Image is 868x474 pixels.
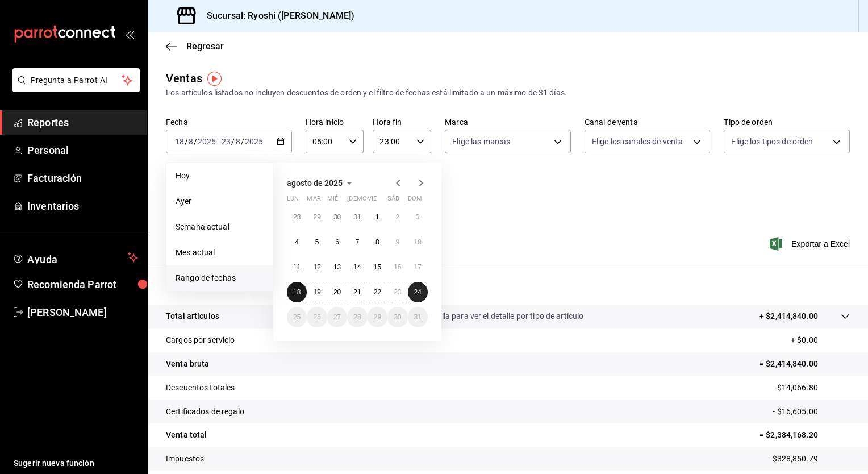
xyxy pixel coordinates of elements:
[231,137,235,146] span: /
[368,207,387,227] button: 1 de agosto de 2025
[375,238,379,246] abbr: 8 de agosto de 2025
[293,263,301,271] abbr: 11 de agosto de 2025
[166,382,235,394] p: Descuentos totales
[166,70,202,87] div: Ventas
[241,137,244,146] span: /
[327,257,347,277] button: 13 de agosto de 2025
[166,87,850,99] div: Los artículos listados no incluyen descuentos de orden y el filtro de fechas está limitado a un m...
[347,207,367,227] button: 31 de julio de 2025
[8,82,140,94] a: Pregunta a Parrot AI
[307,307,327,327] button: 26 de agosto de 2025
[356,238,360,246] abbr: 7 de agosto de 2025
[327,207,347,227] button: 30 de julio de 2025
[31,74,122,86] span: Pregunta a Parrot AI
[347,282,367,302] button: 21 de agosto de 2025
[368,232,387,252] button: 8 de agosto de 2025
[374,313,381,321] abbr: 29 de agosto de 2025
[307,282,327,302] button: 19 de agosto de 2025
[27,115,138,130] span: Reportes
[445,118,571,126] label: Marca
[353,313,361,321] abbr: 28 de agosto de 2025
[327,195,338,207] abbr: miércoles
[197,137,216,146] input: ----
[293,288,301,296] abbr: 18 de agosto de 2025
[166,118,292,126] label: Fecha
[194,137,197,146] span: /
[307,232,327,252] button: 5 de agosto de 2025
[773,382,850,394] p: - $14,066.80
[27,198,138,214] span: Inventarios
[313,263,320,271] abbr: 12 de agosto de 2025
[347,307,367,327] button: 28 de agosto de 2025
[394,313,401,321] abbr: 30 de agosto de 2025
[306,118,364,126] label: Hora inicio
[313,213,320,221] abbr: 29 de julio de 2025
[14,458,138,469] span: Sugerir nueva función
[387,282,407,302] button: 23 de agosto de 2025
[244,137,264,146] input: ----
[12,68,140,92] button: Pregunta a Parrot AI
[592,136,683,147] span: Elige los canales de venta
[166,358,209,370] p: Venta bruta
[315,238,319,246] abbr: 5 de agosto de 2025
[414,263,422,271] abbr: 17 de agosto de 2025
[207,72,222,86] button: Tooltip marker
[27,277,138,292] span: Recomienda Parrot
[287,282,307,302] button: 18 de agosto de 2025
[347,257,367,277] button: 14 de agosto de 2025
[174,137,185,146] input: --
[585,118,711,126] label: Canal de venta
[347,195,414,207] abbr: jueves
[333,213,341,221] abbr: 30 de julio de 2025
[166,41,224,52] button: Regresar
[287,307,307,327] button: 25 de agosto de 2025
[313,313,320,321] abbr: 26 de agosto de 2025
[218,137,220,146] span: -
[395,238,399,246] abbr: 9 de agosto de 2025
[185,137,188,146] span: /
[395,310,584,322] p: Da clic en la fila para ver el detalle por tipo de artículo
[287,207,307,227] button: 28 de julio de 2025
[759,358,850,370] p: = $2,414,840.00
[287,178,343,188] span: agosto de 2025
[408,195,422,207] abbr: domingo
[166,429,207,441] p: Venta total
[759,429,850,441] p: = $2,384,168.20
[353,263,361,271] abbr: 14 de agosto de 2025
[287,257,307,277] button: 11 de agosto de 2025
[387,257,407,277] button: 16 de agosto de 2025
[408,307,428,327] button: 31 de agosto de 2025
[759,310,818,322] p: + $2,414,840.00
[416,213,420,221] abbr: 3 de agosto de 2025
[394,288,401,296] abbr: 23 de agosto de 2025
[327,232,347,252] button: 6 de agosto de 2025
[166,453,204,465] p: Impuestos
[387,307,407,327] button: 30 de agosto de 2025
[773,406,850,418] p: - $16,605.00
[772,237,850,251] button: Exportar a Excel
[408,207,428,227] button: 3 de agosto de 2025
[125,30,134,39] button: open_drawer_menu
[176,247,264,259] span: Mes actual
[333,288,341,296] abbr: 20 de agosto de 2025
[186,41,224,52] span: Regresar
[287,195,299,207] abbr: lunes
[166,277,850,291] p: Resumen
[374,263,381,271] abbr: 15 de agosto de 2025
[374,288,381,296] abbr: 22 de agosto de 2025
[27,305,138,320] span: [PERSON_NAME]
[414,238,422,246] abbr: 10 de agosto de 2025
[27,171,138,186] span: Facturación
[395,213,399,221] abbr: 2 de agosto de 2025
[387,207,407,227] button: 2 de agosto de 2025
[414,313,422,321] abbr: 31 de agosto de 2025
[295,238,299,246] abbr: 4 de agosto de 2025
[176,170,264,182] span: Hoy
[768,453,850,465] p: - $328,850.79
[176,196,264,207] span: Ayer
[353,288,361,296] abbr: 21 de agosto de 2025
[293,313,301,321] abbr: 25 de agosto de 2025
[731,136,813,147] span: Elige los tipos de orden
[176,221,264,233] span: Semana actual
